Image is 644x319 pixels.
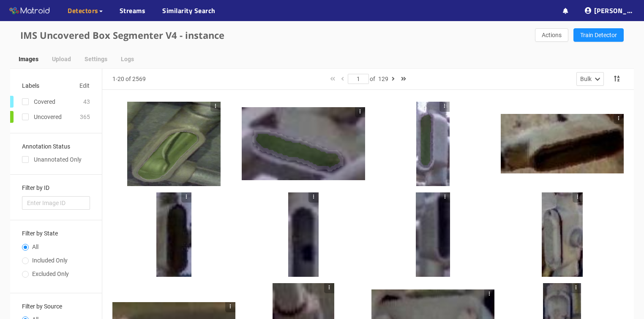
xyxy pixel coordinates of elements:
[80,112,90,122] div: 365
[542,30,562,40] span: Actions
[79,79,90,92] button: Edit
[22,230,90,237] h3: Filter by State
[576,72,604,86] button: Bulk
[34,97,55,106] div: Covered
[121,54,134,64] div: Logs
[29,270,72,277] span: Excluded Only
[20,28,322,43] div: IMS Uncovered Box Segmenter V4 - instance
[29,243,42,250] span: All
[22,143,90,150] h3: Annotation Status
[34,112,62,122] div: Uncovered
[370,76,388,82] span: of 129
[29,257,71,264] span: Included Only
[112,74,146,84] div: 1-20 of 2569
[8,5,51,17] img: Matroid logo
[580,74,592,84] div: Bulk
[573,28,624,42] button: Train Detector
[19,54,38,64] div: Images
[162,5,216,16] a: Similarity Search
[83,97,90,106] div: 43
[22,155,90,164] div: Unannotated Only
[22,185,90,191] h3: Filter by ID
[535,28,568,42] button: Actions
[79,81,90,90] span: Edit
[85,54,107,64] div: Settings
[22,303,90,310] h3: Filter by Source
[52,54,71,64] div: Upload
[22,81,39,90] div: Labels
[120,5,146,16] a: Streams
[22,196,90,210] input: Enter Image ID
[68,5,98,16] span: Detectors
[580,30,617,40] span: Train Detector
